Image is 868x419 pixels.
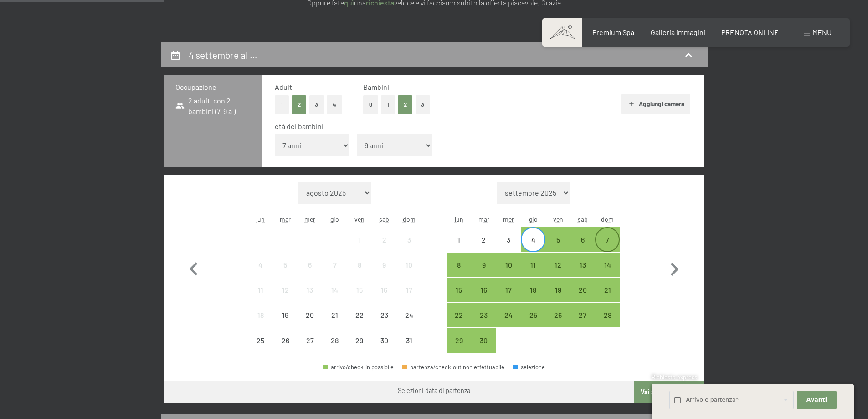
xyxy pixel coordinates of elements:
[347,227,372,252] div: partenza/check-out non effettuabile
[298,311,321,334] div: 20
[521,278,545,302] div: Thu Sep 18 2025
[545,303,570,327] div: partenza/check-out possibile
[274,311,297,334] div: 19
[275,121,683,131] div: età dei bambini
[496,253,521,277] div: partenza/check-out possibile
[309,95,324,114] button: 3
[521,227,545,252] div: Thu Sep 04 2025
[595,227,620,252] div: partenza/check-out possibile
[455,215,463,223] abbr: lunedì
[323,278,347,302] div: partenza/check-out non effettuabile
[472,328,496,352] div: partenza/check-out possibile
[571,311,594,334] div: 27
[372,278,396,302] div: Sat Aug 16 2025
[373,311,395,334] div: 23
[570,278,595,302] div: partenza/check-out possibile
[721,28,779,36] a: PRENOTA ONLINE
[497,311,520,334] div: 24
[473,261,495,284] div: 9
[472,278,496,302] div: Tue Sep 16 2025
[347,253,372,277] div: partenza/check-out non effettuabile
[248,328,273,352] div: Mon Aug 25 2025
[323,303,347,327] div: partenza/check-out non effettuabile
[396,227,421,252] div: partenza/check-out non effettuabile
[324,337,346,360] div: 28
[330,215,339,223] abbr: giovedì
[521,253,545,277] div: partenza/check-out possibile
[298,253,322,277] div: partenza/check-out non effettuabile
[273,303,298,327] div: partenza/check-out non effettuabile
[651,28,705,36] a: Galleria immagini
[298,278,322,302] div: Wed Aug 13 2025
[472,227,496,252] div: Tue Sep 02 2025
[396,278,421,302] div: partenza/check-out non effettuabile
[248,328,273,352] div: partenza/check-out non effettuabile
[473,286,495,309] div: 16
[323,328,347,352] div: Thu Aug 28 2025
[327,95,342,114] button: 4
[496,278,521,302] div: Wed Sep 17 2025
[347,253,372,277] div: Fri Aug 08 2025
[304,215,315,223] abbr: mercoledì
[323,253,347,277] div: partenza/check-out non effettuabile
[447,278,471,302] div: Mon Sep 15 2025
[298,253,322,277] div: Wed Aug 06 2025
[396,227,421,252] div: Sun Aug 03 2025
[324,311,346,334] div: 21
[521,303,545,327] div: Thu Sep 25 2025
[545,227,570,252] div: Fri Sep 05 2025
[396,303,421,327] div: partenza/check-out non effettuabile
[347,328,372,352] div: Fri Aug 29 2025
[249,261,272,284] div: 4
[447,286,470,309] div: 15
[546,286,569,309] div: 19
[634,381,704,403] button: Vai a «Camera»
[373,286,395,309] div: 16
[546,261,569,284] div: 12
[396,303,421,327] div: Sun Aug 24 2025
[273,303,298,327] div: Tue Aug 19 2025
[621,94,690,114] button: Aggiungi camera
[447,227,471,252] div: partenza/check-out non effettuabile
[347,278,372,302] div: Fri Aug 15 2025
[348,236,371,259] div: 1
[324,261,346,284] div: 7
[298,278,322,302] div: partenza/check-out non effettuabile
[447,303,471,327] div: Mon Sep 22 2025
[347,278,372,302] div: partenza/check-out non effettuabile
[292,95,307,114] button: 2
[298,303,322,327] div: Wed Aug 20 2025
[447,311,470,334] div: 22
[546,311,569,334] div: 26
[447,236,470,259] div: 1
[248,278,273,302] div: partenza/check-out non effettuabile
[372,328,396,352] div: Sat Aug 30 2025
[447,328,471,352] div: Mon Sep 29 2025
[249,286,272,309] div: 11
[652,373,697,381] span: Richiesta express
[256,215,265,223] abbr: lunedì
[175,82,251,92] h3: Occupazione
[363,83,389,91] span: Bambini
[363,95,378,114] button: 0
[298,286,321,309] div: 13
[274,337,297,360] div: 26
[354,215,365,223] abbr: venerdì
[472,227,496,252] div: partenza/check-out non effettuabile
[323,278,347,302] div: Thu Aug 14 2025
[545,227,570,252] div: partenza/check-out possibile
[398,95,413,114] button: 2
[578,215,588,223] abbr: sabato
[797,391,836,409] button: Avanti
[398,386,470,395] div: Selezioni data di partenza
[447,278,471,302] div: partenza/check-out possibile
[373,261,395,284] div: 9
[521,278,545,302] div: partenza/check-out possibile
[347,303,372,327] div: Fri Aug 22 2025
[503,215,514,223] abbr: mercoledì
[275,83,294,91] span: Adulti
[323,364,394,370] div: arrivo/check-in possibile
[447,253,471,277] div: Mon Sep 08 2025
[596,236,619,259] div: 7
